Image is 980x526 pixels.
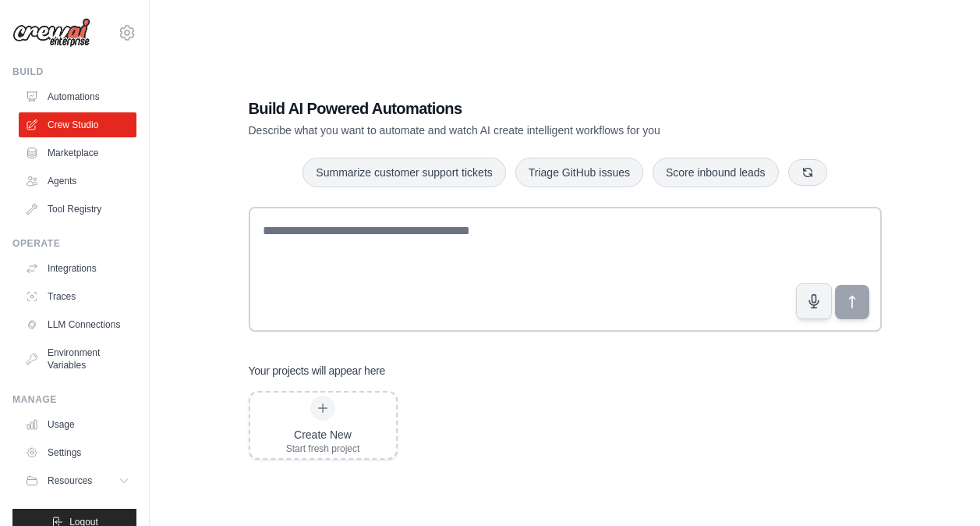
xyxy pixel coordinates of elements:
[249,123,773,138] p: Describe what you want to automate and watch AI create intelligent workflows for you
[249,98,773,119] h1: Build AI Powered Automations
[249,363,386,379] h3: Your projects will appear here
[12,393,136,406] div: Manage
[19,468,136,493] button: Resources
[302,158,505,187] button: Summarize customer support tickets
[19,412,136,437] a: Usage
[19,112,136,137] a: Crew Studio
[12,237,136,250] div: Operate
[515,158,643,187] button: Triage GitHub issues
[12,66,136,78] div: Build
[19,169,136,194] a: Agents
[286,442,360,455] div: Start fresh project
[19,340,136,378] a: Environment Variables
[19,197,136,222] a: Tool Registry
[48,474,92,487] span: Resources
[796,283,832,319] button: Click to speak your automation idea
[653,158,779,187] button: Score inbound leads
[19,284,136,309] a: Traces
[19,84,136,109] a: Automations
[286,427,360,442] div: Create New
[12,18,90,48] img: Logo
[19,256,136,281] a: Integrations
[788,159,827,186] button: Get new suggestions
[19,140,136,165] a: Marketplace
[19,312,136,337] a: LLM Connections
[19,440,136,465] a: Settings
